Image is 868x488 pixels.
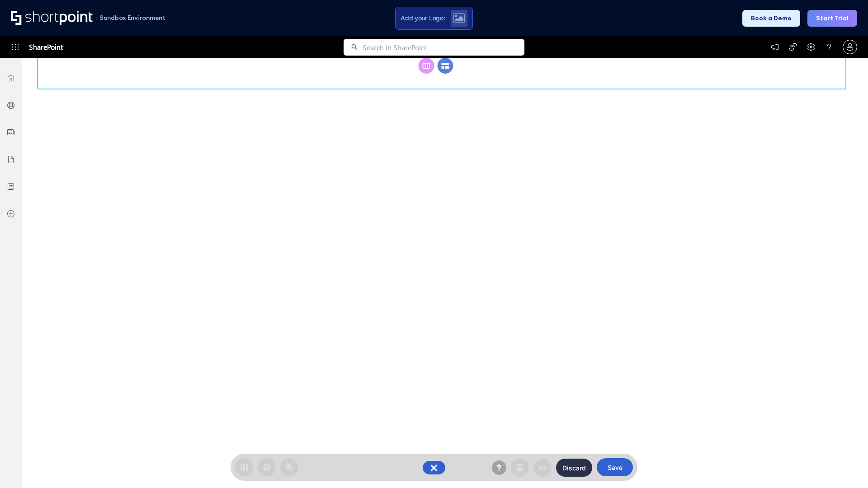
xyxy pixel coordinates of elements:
h1: Sandbox Environment [99,15,165,20]
span: SharePoint [29,36,63,58]
input: Search in SharePoint [363,39,524,56]
iframe: Chat Widget [823,445,868,488]
button: Discard [556,459,592,477]
img: Upload logo [453,13,465,23]
span: Add your Logo: [401,14,445,22]
button: Save [597,458,633,476]
button: Book a Demo [742,10,800,27]
button: Start Trial [807,10,857,27]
